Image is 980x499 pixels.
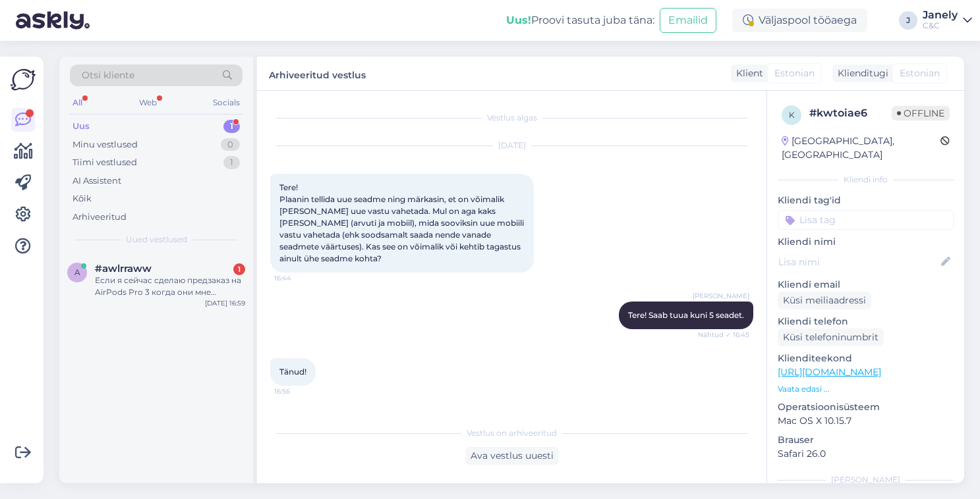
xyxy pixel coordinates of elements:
[506,14,531,26] b: Uus!
[899,11,917,30] div: J
[778,474,954,486] div: [PERSON_NAME]
[778,255,938,269] input: Lisa nimi
[465,447,559,465] div: Ava vestlus uuesti
[269,65,366,82] label: Arhiveeritud vestlus
[628,310,744,320] span: Tere! Saab tuua kuni 5 seadet.
[809,105,892,121] div: # kwtoiae6
[11,67,36,92] img: Askly Logo
[95,263,152,275] span: #awlrraww
[72,174,121,188] div: AI Assistent
[126,234,187,246] span: Uued vestlused
[731,66,763,80] div: Klient
[778,414,954,428] p: Mac OS X 10.15.7
[698,330,749,340] span: Nähtud ✓ 16:45
[74,267,80,277] span: a
[660,8,716,33] button: Emailid
[923,10,958,20] div: Janely
[221,138,240,151] div: 0
[279,367,306,377] span: Tänud!
[778,174,954,186] div: Kliendi info
[82,68,134,82] span: Otsi kliente
[789,110,795,120] span: k
[279,182,526,263] span: Tere! Plaanin tellida uue seadme ning märkasin, et on võimalik [PERSON_NAME] uue vastu vahetada. ...
[72,192,92,205] div: Kõik
[72,156,137,169] div: Tiimi vestlused
[778,194,954,207] p: Kliendi tag'id
[205,298,245,308] div: [DATE] 16:59
[72,138,138,151] div: Minu vestlused
[778,292,871,309] div: Küsi meiliaadressi
[210,94,243,111] div: Socials
[467,427,557,439] span: Vestlus on arhiveeritud
[778,366,881,378] a: [URL][DOMAIN_NAME]
[782,134,940,162] div: [GEOGRAPHIC_DATA], [GEOGRAPHIC_DATA]
[506,13,654,28] div: Proovi tasuta juba täna:
[778,352,954,365] p: Klienditeekond
[892,106,950,120] span: Offline
[223,156,240,169] div: 1
[832,66,888,80] div: Klienditugi
[923,10,972,31] a: JanelyC&C
[95,275,245,298] div: Если я сейчас сделаю предзаказ на AirPods Pro 3 когда они мне прийдут
[274,273,324,283] span: 16:44
[233,263,245,275] div: 1
[778,447,954,461] p: Safari 26.0
[778,383,954,395] p: Vaata edasi ...
[70,94,85,111] div: All
[732,9,867,32] div: Väljaspool tööaega
[270,112,753,124] div: Vestlus algas
[778,400,954,414] p: Operatsioonisüsteem
[693,291,749,301] span: [PERSON_NAME]
[778,328,884,346] div: Küsi telefoninumbrit
[778,235,954,249] p: Kliendi nimi
[774,66,815,80] span: Estonian
[900,66,940,80] span: Estonian
[136,94,159,111] div: Web
[72,120,90,133] div: Uus
[223,120,240,133] div: 1
[72,211,127,224] div: Arhiveeritud
[778,210,954,230] input: Lisa tag
[274,386,324,396] span: 16:56
[778,278,954,292] p: Kliendi email
[923,20,958,31] div: C&C
[778,433,954,447] p: Brauser
[778,315,954,328] p: Kliendi telefon
[270,140,753,151] div: [DATE]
